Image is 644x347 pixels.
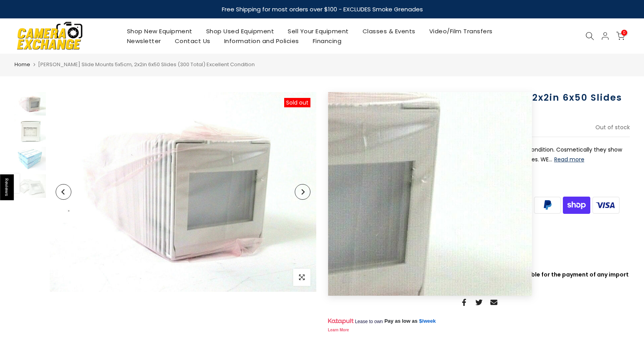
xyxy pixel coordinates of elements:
div: $24.99 [328,123,361,133]
a: Shop New Equipment [120,26,199,36]
img: apple pay [415,196,445,215]
img: shopify pay [562,196,591,215]
a: Share on Twitter [475,298,483,307]
p: These [PERSON_NAME] Slide Mounts Model AVA002 2x2in, are in Excellent Condition. Cosmetically the... [328,145,630,164]
a: Shop Used Equipment [199,26,281,36]
a: Share on Facebook [461,298,468,307]
img: Wess Glass Slide Mounts 5x5cm, 2x2in 6x50 Slides (300 Total) Excellent Condition Projection Equip... [15,119,46,143]
span: Pay as low as [385,318,418,325]
strong: Free Shipping for most orders over $100 - EXCLUDES Smoke Grenades [221,5,423,13]
img: google pay [474,196,504,215]
img: Wess Glass Slide Mounts 5x5cm, 2x2in 6x50 Slides (300 Total) Excellent Condition Projection Equip... [15,174,46,198]
span: Out of stock [595,123,630,131]
a: Ask a Question [328,224,371,231]
a: Video/Film Transfers [422,26,499,36]
a: Information and Policies [217,36,306,46]
button: Next [295,184,310,200]
a: Share on Email [490,298,497,307]
button: Previous [56,184,71,200]
h1: [PERSON_NAME] Slide Mounts 5x5cm, 2x2in 6x50 Slides (300 Total) Excellent Condition [328,92,630,115]
img: Wess Glass Slide Mounts 5x5cm, 2x2in 6x50 Slides (300 Total) Excellent Condition Projection Equip... [50,92,316,292]
a: Newsletter [120,36,168,46]
img: synchrony [328,196,357,215]
img: amazon payments [357,196,386,215]
img: Wess Glass Slide Mounts 5x5cm, 2x2in 6x50 Slides (300 Total) Excellent Condition Projection Equip... [15,147,46,170]
img: paypal [533,196,562,215]
a: Sell Your Equipment [281,26,356,36]
img: visa [591,196,620,215]
a: Classes & Events [356,26,422,36]
img: Wess Glass Slide Mounts 5x5cm, 2x2in 6x50 Slides (300 Total) Excellent Condition Projection Equip... [15,92,46,116]
a: Learn More [328,328,349,332]
img: master [503,196,533,215]
img: american express [386,196,416,215]
strong: IMPORTANT: It is a condition of sale, that the customer will be responsible for the payment of an... [328,271,629,288]
span: Out of stock [359,253,394,261]
span: 0 [621,30,627,36]
a: Home [15,61,30,69]
div: Availability : [328,252,630,262]
a: Contact Us [168,36,217,46]
a: $/week [419,318,436,325]
a: Financing [306,36,348,46]
img: discover [445,196,474,215]
button: Read more [554,156,584,163]
span: AVA0021C [339,240,366,250]
a: 0 [616,32,625,40]
div: SKU: [328,240,630,250]
span: Lease to own [355,318,383,325]
span: [PERSON_NAME] Slide Mounts 5x5cm, 2x2in 6x50 Slides (300 Total) Excellent Condition [38,61,255,68]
